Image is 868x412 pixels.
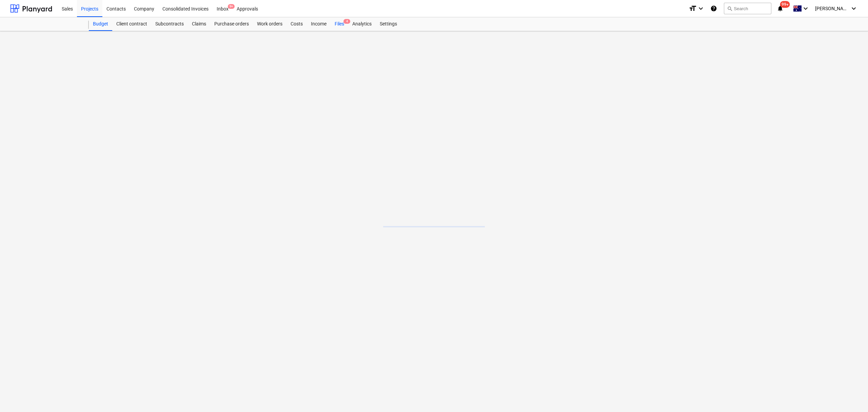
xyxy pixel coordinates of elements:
[112,17,151,31] a: Client contract
[331,17,348,31] div: Files
[210,17,253,31] a: Purchase orders
[780,1,790,8] span: 99+
[724,3,771,14] button: Search
[151,17,188,31] a: Subcontracts
[815,6,849,11] span: [PERSON_NAME]
[376,17,401,31] a: Settings
[697,4,705,13] i: keyboard_arrow_down
[777,4,784,13] i: notifications
[727,6,732,11] span: search
[188,17,210,31] a: Claims
[710,4,717,13] i: Knowledge base
[689,4,697,13] i: format_size
[850,4,858,13] i: keyboard_arrow_down
[228,4,235,9] span: 9+
[348,17,376,31] a: Analytics
[287,17,307,31] a: Costs
[253,17,287,31] a: Work orders
[331,17,348,31] a: Files4
[802,4,810,13] i: keyboard_arrow_down
[307,17,331,31] a: Income
[89,17,112,31] a: Budget
[343,19,350,24] span: 4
